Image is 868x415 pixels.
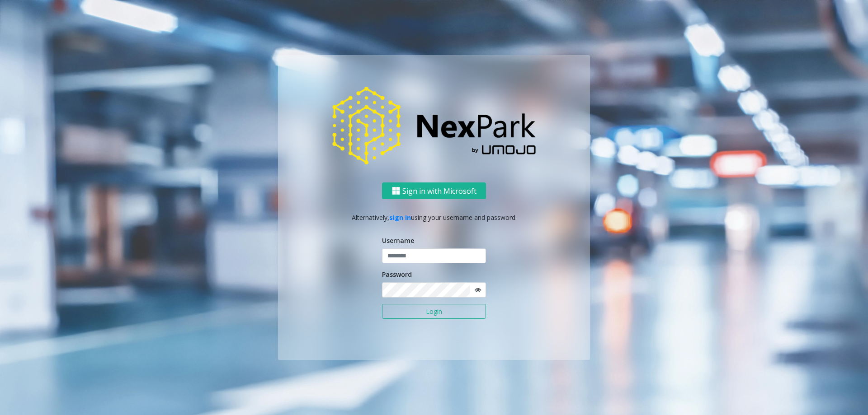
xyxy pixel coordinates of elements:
label: Username [382,236,414,245]
a: sign in [389,213,411,222]
label: Password [382,270,412,279]
button: Login [382,304,486,319]
p: Alternatively, using your username and password. [287,213,581,222]
button: Sign in with Microsoft [382,182,486,199]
